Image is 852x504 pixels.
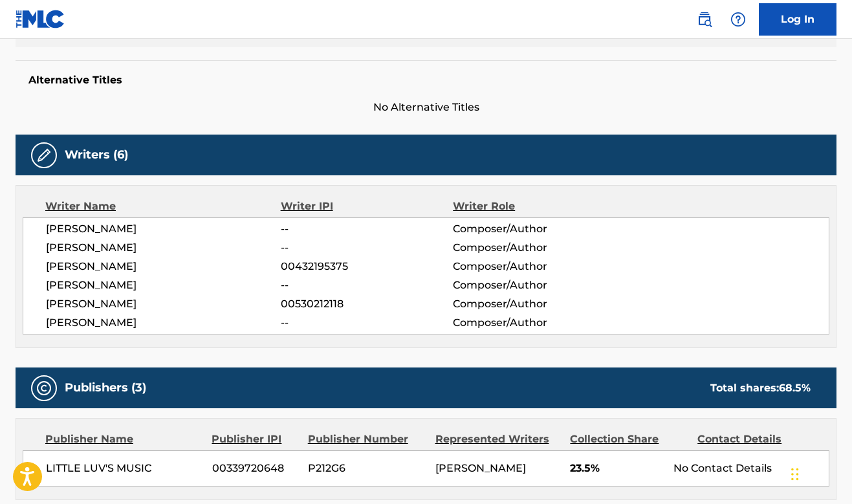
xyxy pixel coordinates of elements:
[36,380,52,396] img: Publishers
[281,278,453,293] span: --
[697,12,712,27] img: search
[46,278,281,293] span: [PERSON_NAME]
[308,461,426,476] span: P212G6
[692,6,717,32] a: Public Search
[759,3,836,36] a: Log In
[570,461,664,476] span: 23.5%
[36,148,52,163] img: Writers
[281,199,453,214] div: Writer IPI
[65,148,128,162] h5: Writers (6)
[570,432,688,447] div: Collection Share
[308,432,426,447] div: Publisher Number
[46,240,281,256] span: [PERSON_NAME]
[673,461,829,476] div: No Contact Details
[46,259,281,274] span: [PERSON_NAME]
[710,380,811,396] div: Total shares:
[697,432,815,447] div: Contact Details
[725,6,751,32] div: Help
[453,296,609,312] span: Composer/Author
[281,221,453,237] span: --
[46,221,281,237] span: [PERSON_NAME]
[46,296,281,312] span: [PERSON_NAME]
[787,442,852,504] iframe: Chat Widget
[65,380,146,395] h5: Publishers (3)
[453,278,609,293] span: Composer/Author
[435,432,561,447] div: Represented Writers
[453,315,609,331] span: Composer/Author
[453,221,609,237] span: Composer/Author
[779,382,811,394] span: 68.5 %
[281,296,453,312] span: 00530212118
[453,259,609,274] span: Composer/Author
[281,240,453,256] span: --
[28,74,824,87] h5: Alternative Titles
[16,100,836,115] span: No Alternative Titles
[453,199,609,214] div: Writer Role
[730,12,746,27] img: help
[46,315,281,331] span: [PERSON_NAME]
[16,10,65,28] img: MLC Logo
[45,432,202,447] div: Publisher Name
[46,461,202,476] span: LITTLE LUV'S MUSIC
[212,461,298,476] span: 00339720648
[435,462,526,474] span: [PERSON_NAME]
[281,259,453,274] span: 00432195375
[212,432,298,447] div: Publisher IPI
[45,199,281,214] div: Writer Name
[791,455,799,494] div: Drag
[281,315,453,331] span: --
[453,240,609,256] span: Composer/Author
